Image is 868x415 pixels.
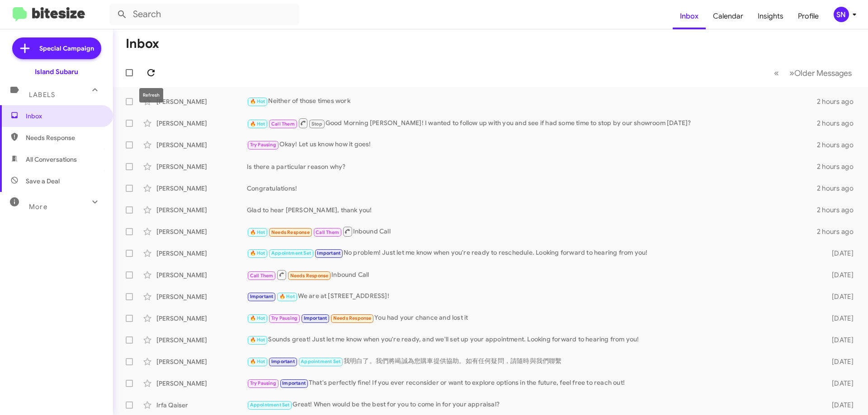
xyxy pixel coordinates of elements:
[817,249,861,258] div: [DATE]
[250,121,265,127] span: 🔥 Hot
[250,294,274,299] span: Important
[311,121,322,127] span: Stop
[250,402,290,408] span: Appointment Set
[247,291,817,302] div: We are at [STREET_ADDRESS]!
[290,273,329,279] span: Needs Response
[247,313,817,323] div: You had your chance and lost it
[301,359,340,364] span: Appointment Set
[250,359,265,364] span: 🔥 Hot
[156,205,247,214] div: [PERSON_NAME]
[817,205,861,214] div: 2 hours ago
[794,68,852,78] span: Older Messages
[817,97,861,106] div: 2 hours ago
[156,140,247,149] div: [PERSON_NAME]
[156,292,247,301] div: [PERSON_NAME]
[750,3,791,29] a: Insights
[817,336,861,345] div: [DATE]
[817,357,861,366] div: [DATE]
[26,112,103,121] span: Inbox
[784,64,857,82] button: Next
[35,67,78,76] div: Island Subaru
[826,7,858,22] button: SN
[156,401,247,410] div: Irfa Qaiser
[29,91,55,99] span: Labels
[673,3,706,29] a: Inbox
[706,3,750,29] a: Calendar
[271,359,295,364] span: Important
[156,249,247,258] div: [PERSON_NAME]
[156,227,247,236] div: [PERSON_NAME]
[247,378,817,388] div: That's perfectly fine! If you ever reconsider or want to explore options in the future, feel free...
[817,162,861,171] div: 2 hours ago
[817,184,861,193] div: 2 hours ago
[126,37,159,51] h1: Inbox
[156,379,247,388] div: [PERSON_NAME]
[139,88,163,103] div: Refresh
[817,379,861,388] div: [DATE]
[769,64,857,82] nav: Page navigation example
[156,119,247,128] div: [PERSON_NAME]
[247,226,817,237] div: Inbound Call
[834,7,849,22] div: SN
[156,336,247,345] div: [PERSON_NAME]
[250,142,276,148] span: Try Pausing
[247,400,817,410] div: Great! When would be the best for you to come in for your appraisal?
[774,67,779,79] span: «
[156,162,247,171] div: [PERSON_NAME]
[333,315,372,321] span: Needs Response
[271,229,310,235] span: Needs Response
[317,250,340,256] span: Important
[250,98,265,104] span: 🔥 Hot
[247,335,817,345] div: Sounds great! Just let me know when you're ready, and we'll set up your appointment. Looking forw...
[791,3,826,29] a: Profile
[247,248,817,258] div: No problem! Just let me know when you're ready to reschedule. Looking forward to hearing from you!
[250,273,274,279] span: Call Them
[247,356,817,367] div: 我明白了。我們將竭誠為您購車提供協助。如有任何疑問，請隨時與我們聯繫
[316,229,339,235] span: Call Them
[817,401,861,410] div: [DATE]
[817,119,861,128] div: 2 hours ago
[817,270,861,280] div: [DATE]
[250,229,265,235] span: 🔥 Hot
[247,269,817,280] div: Inbound Call
[304,315,327,321] span: Important
[247,140,817,150] div: Okay! Let us know how it goes!
[817,314,861,323] div: [DATE]
[250,337,265,343] span: 🔥 Hot
[26,155,77,164] span: All Conversations
[247,205,817,214] div: Glad to hear [PERSON_NAME], thank you!
[156,357,247,366] div: [PERSON_NAME]
[282,380,306,386] span: Important
[247,117,817,129] div: Good Morning [PERSON_NAME]! I wanted to follow up with you and see if had some time to stop by ou...
[26,177,60,186] span: Save a Deal
[250,315,265,321] span: 🔥 Hot
[109,4,299,25] input: Search
[247,184,817,193] div: Congratulations!
[817,227,861,236] div: 2 hours ago
[250,380,276,386] span: Try Pausing
[12,37,101,59] a: Special Campaign
[156,97,247,106] div: [PERSON_NAME]
[271,121,295,127] span: Call Them
[271,315,297,321] span: Try Pausing
[250,250,265,256] span: 🔥 Hot
[279,294,295,299] span: 🔥 Hot
[789,67,794,79] span: »
[156,184,247,193] div: [PERSON_NAME]
[156,270,247,280] div: [PERSON_NAME]
[817,140,861,149] div: 2 hours ago
[247,162,817,171] div: Is there a particular reason why?
[39,44,94,53] span: Special Campaign
[817,292,861,301] div: [DATE]
[29,203,47,211] span: More
[247,96,817,107] div: Neither of those times work
[769,64,784,82] button: Previous
[26,133,103,142] span: Needs Response
[271,250,311,256] span: Appointment Set
[156,314,247,323] div: [PERSON_NAME]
